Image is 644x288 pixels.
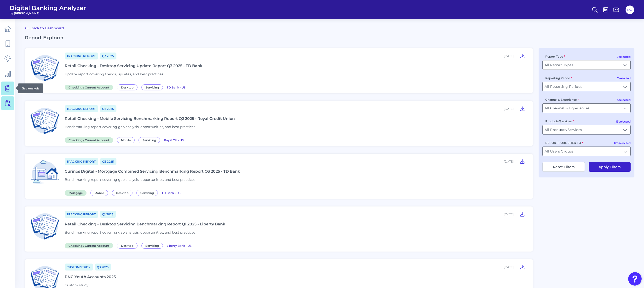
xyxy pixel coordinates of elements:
a: Desktop [117,85,139,89]
a: Tracking Report [65,105,98,112]
a: Servicing [141,85,165,89]
span: Liberty Bank - US [167,244,191,247]
a: Servicing [141,243,165,248]
span: Mortgage [65,190,86,196]
a: Q3 2025 [100,53,116,59]
div: Gap Analysis [18,83,43,93]
button: Apply Filters [589,162,631,172]
div: Retail Checking - Desktop Servicing Benchmarking Report Q1 2025 - Liberty Bank [65,222,225,226]
button: Reset Filters [542,162,585,172]
span: Royal CU - US [164,138,184,142]
a: Mobile [117,138,137,142]
span: Custom study [65,283,88,287]
span: TD Bank - US [167,86,185,89]
a: TD Bank - US [162,190,180,195]
a: Desktop [117,243,139,248]
a: Servicing [136,190,160,195]
button: Retail Checking - Desktop Servicing Update Report Q3 2025 - TD Bank [517,52,527,60]
label: Channel & Experience [545,98,579,101]
a: Mobile [90,190,110,195]
img: Checking / Current Account [29,52,61,84]
a: Custom Study [65,264,93,270]
div: [DATE] [504,107,514,111]
button: Retail Checking - Desktop Servicing Benchmarking Report Q1 2025 - Liberty Bank [517,210,527,218]
span: Desktop [117,84,138,90]
span: Desktop [117,243,138,249]
span: Servicing [136,190,158,196]
div: [DATE] [504,212,514,216]
span: Servicing [141,84,163,90]
div: Retail Checking - Desktop Servicing Update Report Q3 2025 - TD Bank [65,64,202,68]
span: Benchmarking report covering gap analysis, opportunities, and best practices [65,177,195,182]
span: Mobile [117,137,135,143]
div: PNC Youth Accounts 2025 [65,275,116,279]
span: Servicing [141,243,163,249]
button: RO [626,6,634,14]
a: Checking / Current Account [65,138,115,142]
a: Mortgage [65,190,88,195]
img: Checking / Current Account [29,105,61,137]
div: [DATE] [504,54,514,58]
a: TD Bank - US [167,85,185,89]
a: Royal CU - US [164,138,184,142]
a: Tracking Report [65,158,98,165]
button: Open Resource Center [628,272,642,286]
span: Checking / Current Account [65,243,113,248]
a: Back to Dashboard [25,25,64,31]
a: Checking / Current Account [65,243,115,248]
a: Checking / Current Account [65,85,115,89]
span: Mobile [90,190,108,196]
button: Retail Checking - Mobile Servicing Benchmarking Report Q2 2025 - Royal Credit Union [517,105,527,112]
a: Q3 2025 [100,158,116,165]
span: Desktop [112,190,132,196]
span: Checking / Current Account [65,85,113,90]
label: Products/Services [545,119,574,123]
a: Q1 2025 [100,211,116,218]
span: TD Bank - US [162,191,180,195]
label: REPORT PUBLISHED TO [545,141,583,145]
label: Report Type [545,55,565,58]
label: Reporting Period [545,76,572,80]
div: [DATE] [504,265,514,269]
span: Checking / Current Account [65,137,113,143]
h2: Report Explorer [25,35,634,41]
a: Servicing [138,138,162,142]
span: Digital Banking Analyzer [10,4,86,12]
div: [DATE] [504,160,514,163]
span: Benchmarking report covering gap analysis, opportunities, and best practices [65,125,195,129]
div: Curinos Digital - Mortgage Combined Servicing Benchmarking Report Q3 2025 - TD Bank [65,169,240,174]
a: Q2 2025 [100,105,116,112]
span: Servicing [138,137,160,143]
a: Tracking Report [65,211,98,218]
span: Benchmarking report covering gap analysis, opportunities, and best practices [65,230,195,235]
a: Liberty Bank - US [167,243,191,248]
img: Checking / Current Account [29,210,61,242]
span: by [PERSON_NAME] [10,12,86,15]
a: Tracking Report [65,53,98,59]
button: Curinos Digital - Mortgage Combined Servicing Benchmarking Report Q3 2025 - TD Bank [517,158,527,165]
img: Mortgage [29,158,61,190]
div: Retail Checking - Mobile Servicing Benchmarking Report Q2 2025 - Royal Credit Union [65,116,235,121]
a: Q3 2025 [95,264,111,270]
a: Desktop [112,190,134,195]
span: Update report covering trends, updates, and best practices [65,72,163,76]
